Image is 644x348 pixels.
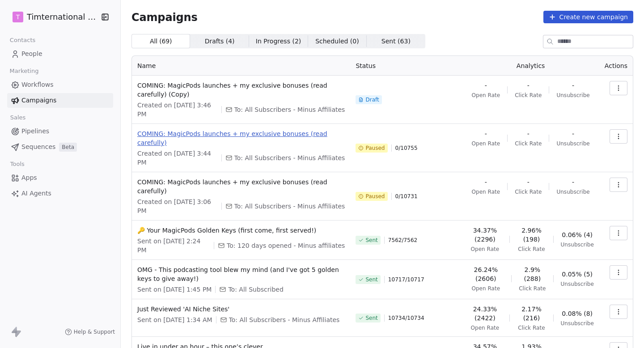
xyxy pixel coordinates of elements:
span: Paused [365,193,385,200]
span: COMING: MagicPods launches + my exclusive bonuses (read carefully) [137,129,345,147]
th: Status [350,56,462,76]
th: Actions [599,56,633,76]
span: 2.9% (288) [519,265,546,283]
a: Pipelines [7,124,113,139]
span: Unsubscribe [561,320,594,327]
span: Beta [59,143,77,152]
span: Contacts [6,34,39,47]
th: Name [132,56,350,76]
span: COMING: MagicPods launches + my exclusive bonuses (read carefully) [137,178,345,195]
span: 7562 / 7562 [388,237,417,244]
span: 🔑 Your MagicPods Golden Keys (first come, first served!) [137,226,345,235]
span: Unsubscribe [556,140,589,147]
span: Click Rate [519,285,546,292]
span: Unsubscribe [561,241,594,248]
span: Paused [365,144,385,152]
span: - [485,129,487,138]
span: Sent ( 63 ) [381,37,411,46]
span: Unsubscribe [556,188,589,195]
span: Sent on [DATE] 1:45 PM [137,285,212,294]
span: To: 120 days opened - Minus affiliates [227,241,345,250]
span: Click Rate [515,188,542,195]
span: Pipelines [21,127,49,136]
span: Open Rate [471,285,500,292]
a: Help & Support [65,328,115,335]
span: In Progress ( 2 ) [256,37,301,46]
span: Sales [6,111,30,124]
span: Workflows [21,80,54,89]
span: 0 / 10731 [395,193,418,200]
button: TTimternational B.V. [11,9,95,25]
span: Created on [DATE] 3:06 PM [137,197,218,215]
span: 10717 / 10717 [388,276,424,283]
span: To: All Subscribers - Minus Affiliates [229,315,340,324]
span: Unsubscribe [561,280,594,288]
span: - [572,178,574,187]
span: Sent on [DATE] 1:34 AM [137,315,212,324]
a: People [7,47,113,61]
span: Sent [365,276,377,283]
span: Help & Support [74,328,115,335]
span: 34.37% (2296) [467,226,502,244]
span: Open Rate [472,140,500,147]
span: Timternational B.V. [27,11,98,23]
span: Open Rate [471,324,500,331]
span: Open Rate [471,246,500,253]
span: To: All Subscribers - Minus Affiliates [234,153,345,162]
span: - [485,81,487,90]
span: Scheduled ( 0 ) [315,37,359,46]
span: Sent [365,314,377,322]
span: Created on [DATE] 3:44 PM [137,149,218,167]
span: Click Rate [518,324,545,331]
span: Drafts ( 4 ) [205,37,235,46]
span: 0.08% (8) [562,309,593,318]
span: 0.05% (5) [562,270,593,279]
span: Marketing [6,64,42,78]
span: Campaigns [21,96,56,105]
span: Sequences [21,142,55,152]
a: Campaigns [7,93,113,108]
span: Draft [365,96,379,103]
span: Open Rate [472,188,500,195]
span: 26.24% (2606) [467,265,504,283]
span: Open Rate [472,92,500,99]
span: - [527,178,530,187]
span: - [527,81,530,90]
span: Apps [21,173,37,182]
span: Campaigns [131,11,198,23]
span: To: All Subscribers - Minus Affiliates [234,202,345,211]
span: Click Rate [515,92,542,99]
span: COMING: MagicPods launches + my exclusive bonuses (read carefully) (Copy) [137,81,345,99]
button: Create new campaign [543,11,633,23]
span: - [527,129,530,138]
a: SequencesBeta [7,140,113,154]
span: Sent on [DATE] 2:24 PM [137,237,210,255]
a: Apps [7,170,113,185]
span: 0.06% (4) [562,230,593,239]
span: 24.33% (2422) [467,305,502,323]
span: AI Agents [21,189,51,198]
a: AI Agents [7,186,113,201]
span: Tools [6,157,28,171]
a: Workflows [7,77,113,92]
span: Sent [365,237,377,244]
span: Unsubscribe [556,92,589,99]
span: - [485,178,487,187]
span: Click Rate [518,246,545,253]
span: T [16,13,20,21]
span: To: All Subscribers - Minus Affiliates [234,105,345,114]
span: Click Rate [515,140,542,147]
span: OMG - This podcasting tool blew my mind (and I've got 5 golden keys to give away!) [137,265,345,283]
span: - [572,129,574,138]
span: 0 / 10755 [395,144,418,152]
th: Analytics [462,56,599,76]
span: To: All Subscribed [228,285,283,294]
span: 2.96% (198) [517,226,546,244]
span: People [21,49,42,59]
span: - [572,81,574,90]
span: Created on [DATE] 3:46 PM [137,101,218,119]
span: Just Reviewed 'AI Niche Sites' [137,305,345,314]
span: 2.17% (216) [517,305,546,323]
span: 10734 / 10734 [388,314,424,322]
